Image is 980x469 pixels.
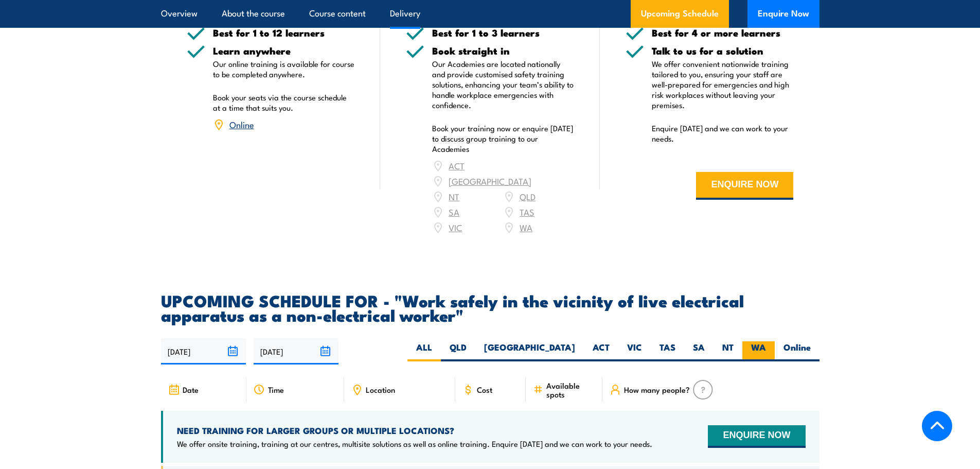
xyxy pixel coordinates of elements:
[618,341,651,361] label: VIC
[477,385,492,394] span: Cost
[714,341,742,361] label: NT
[651,341,684,361] label: TAS
[652,59,794,110] p: We offer convenient nationwide training tailored to you, ensuring your staff are well-prepared fo...
[213,46,355,56] h5: Learn anywhere
[177,425,652,436] h4: NEED TRAINING FOR LARGER GROUPS OR MULTIPLE LOCATIONS?
[213,28,355,38] h5: Best for 1 to 12 learners
[652,28,794,38] h5: Best for 4 or more learners
[775,341,819,361] label: Online
[546,381,595,398] span: Available spots
[684,341,714,361] label: SA
[584,341,618,361] label: ACT
[213,59,355,79] p: Our online training is available for course to be completed anywhere.
[432,28,574,38] h5: Best for 1 to 3 learners
[432,123,574,154] p: Book your training now or enquire [DATE] to discuss group training to our Academies
[475,341,584,361] label: [GEOGRAPHIC_DATA]
[652,46,794,56] h5: Talk to us for a solution
[161,293,819,322] h2: UPCOMING SCHEDULE FOR - "Work safely in the vicinity of live electrical apparatus as a non-electr...
[268,385,284,394] span: Time
[432,59,574,110] p: Our Academies are located nationally and provide customised safety training solutions, enhancing ...
[183,385,199,394] span: Date
[213,92,355,113] p: Book your seats via the course schedule at a time that suits you.
[254,338,338,364] input: To date
[742,341,775,361] label: WA
[708,425,805,448] button: ENQUIRE NOW
[229,118,254,130] a: Online
[696,172,793,200] button: ENQUIRE NOW
[366,385,395,394] span: Location
[441,341,475,361] label: QLD
[161,338,246,364] input: From date
[407,341,441,361] label: ALL
[652,123,794,144] p: Enquire [DATE] and we can work to your needs.
[177,439,652,449] p: We offer onsite training, training at our centres, multisite solutions as well as online training...
[432,46,574,56] h5: Book straight in
[624,385,690,394] span: How many people?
